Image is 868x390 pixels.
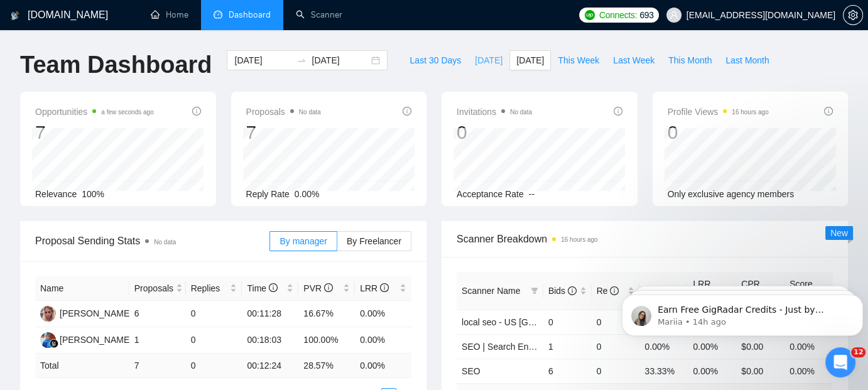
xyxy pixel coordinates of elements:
span: Proposals [134,281,173,295]
td: 0.00% [355,301,411,327]
button: This Month [661,50,719,70]
button: Last Week [606,50,661,70]
span: Only exclusive agency members [668,189,795,199]
span: No data [299,109,321,116]
td: 0.00% [355,327,411,354]
img: gigradar-bm.png [50,339,58,348]
span: No data [510,109,532,116]
span: Last Month [725,53,769,67]
button: [DATE] [509,50,551,70]
th: Name [35,276,129,301]
a: SEO [462,366,480,376]
span: PVR [303,283,333,293]
span: setting [844,10,862,20]
button: setting [843,5,863,25]
td: 0.00 % [355,354,411,378]
td: 0 [592,334,640,359]
a: local seo - US [GEOGRAPHIC_DATA] [462,317,610,327]
td: 0 [186,354,242,378]
iframe: Intercom live chat [825,347,855,377]
a: homeHome [151,9,188,20]
span: Replies [191,281,228,295]
span: Re [597,286,619,296]
td: 00:18:03 [242,327,298,354]
span: Acceptance Rate [457,189,524,199]
span: [DATE] [516,53,544,67]
img: logo [11,6,19,26]
button: This Week [551,50,606,70]
span: user [670,11,678,19]
span: 693 [639,8,653,22]
time: a few seconds ago [101,109,153,116]
span: info-circle [192,107,201,116]
span: info-circle [269,283,278,292]
span: [DATE] [475,53,502,67]
h1: Team Dashboard [20,50,212,80]
span: info-circle [824,107,833,116]
input: End date [312,53,369,67]
span: info-circle [610,286,619,295]
span: No data [154,239,176,246]
td: 1 [543,334,592,359]
span: info-circle [403,107,411,116]
span: Bids [548,286,577,296]
span: This Month [668,53,712,67]
a: SEO | Search Engine [462,342,545,352]
span: 0.00% [295,189,320,199]
div: 0 [668,121,769,144]
span: By manager [279,236,327,246]
span: Last 30 Days [410,53,461,67]
time: 16 hours ago [732,109,768,116]
a: searchScanner [296,9,342,20]
span: Opportunities [35,104,154,119]
button: Last 30 Days [403,50,468,70]
input: Start date [234,53,291,67]
a: EN[PERSON_NAME] [40,334,132,344]
span: LRR [360,283,389,293]
a: KG[PERSON_NAME] [40,308,132,318]
td: 00:12:24 [242,354,298,378]
span: swap-right [296,55,307,65]
td: 28.57 % [298,354,355,378]
span: New [830,228,848,238]
span: By Freelancer [347,236,401,246]
span: info-circle [614,107,622,116]
td: 1 [129,327,186,354]
td: 0 [186,301,242,327]
span: 12 [851,347,865,357]
span: 100% [82,189,104,199]
img: KG [40,306,56,322]
span: dashboard [214,10,222,19]
span: Scanner Name [462,286,520,296]
span: Dashboard [229,9,271,20]
time: 16 hours ago [561,236,597,243]
span: filter [531,287,538,295]
td: 0 [592,359,640,383]
span: Scanner Breakdown [457,231,833,247]
span: Time [247,283,277,293]
span: Connects: [599,8,637,22]
td: 33.33% [639,359,688,383]
div: 0 [457,121,532,144]
td: 0.00% [688,359,736,383]
td: 00:11:28 [242,301,298,327]
img: upwork-logo.png [585,10,595,20]
span: info-circle [568,286,577,295]
td: 6 [543,359,592,383]
td: $0.00 [736,359,784,383]
td: 16.67% [298,301,355,327]
span: to [296,55,307,65]
td: 0 [592,310,640,334]
th: Replies [186,276,242,301]
span: Proposals [246,104,321,119]
img: EN [40,332,56,348]
td: 100.00% [298,327,355,354]
span: Last Week [613,53,654,67]
a: setting [843,10,863,20]
td: 6 [129,301,186,327]
iframe: Intercom notifications message [617,268,868,356]
span: Proposal Sending Stats [35,233,269,249]
button: Last Month [719,50,776,70]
